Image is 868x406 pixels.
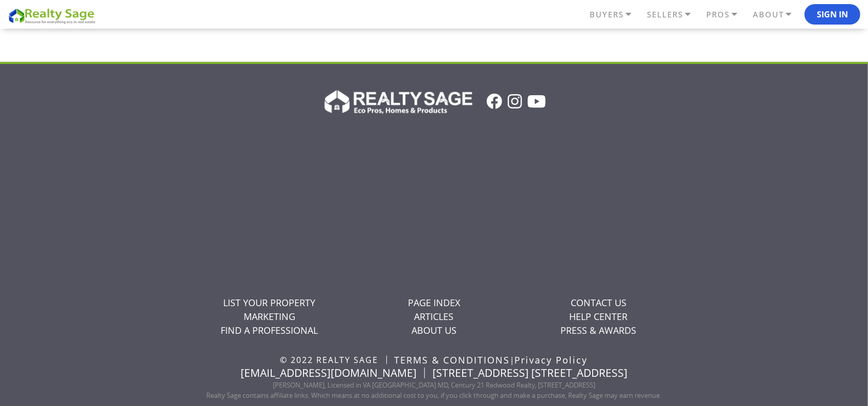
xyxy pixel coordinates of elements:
a: Privacy Policy [515,354,588,366]
a: ABOUT US [411,324,457,336]
a: SELLERS [644,6,704,24]
a: CONTACT US [571,296,626,309]
button: Sign In [805,4,860,25]
img: REALTY SAGE [8,7,100,25]
li: © 2022 REALTY SAGE [280,356,387,364]
a: PRESS & AWARDS [561,324,637,336]
a: ABOUT [750,6,805,24]
p: Realty Sage contains affiliate links. Which means at no additional cost to you, if you click thro... [188,392,680,399]
a: ARTICLES [414,310,453,323]
a: TERMS & CONDITIONS [395,354,510,366]
a: HELP CENTER [570,310,628,323]
a: MARKETING [244,310,295,323]
a: BUYERS [587,6,644,24]
a: FIND A PROFESSIONAL [221,324,318,336]
a: PAGE INDEX [408,296,460,309]
img: Realty Sage Logo [322,87,472,116]
a: PROS [704,6,750,24]
a: LIST YOUR PROPERTY [223,296,315,309]
li: [STREET_ADDRESS] [STREET_ADDRESS] [432,368,627,378]
a: [EMAIL_ADDRESS][DOMAIN_NAME] [241,366,417,380]
p: [PERSON_NAME], Licensed in VA [GEOGRAPHIC_DATA] MD, Century 21 Redwood Realty, [STREET_ADDRESS] [188,381,680,389]
ul: | [188,355,680,365]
